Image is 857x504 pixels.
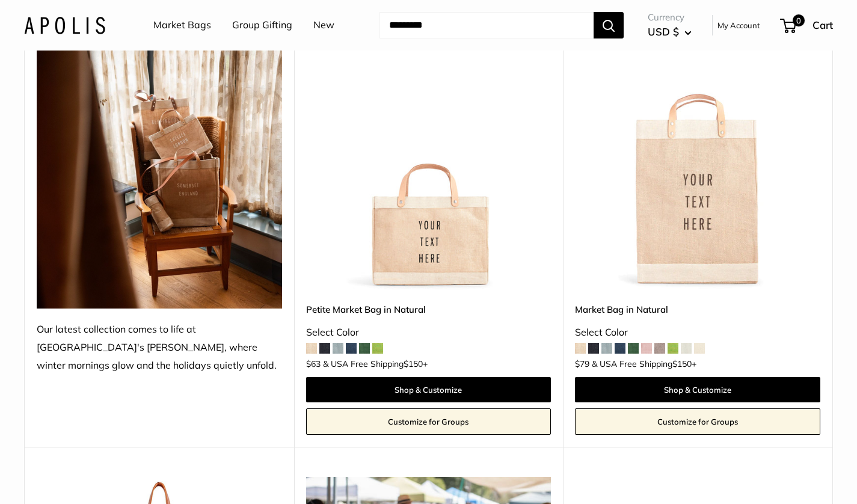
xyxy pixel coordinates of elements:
[24,16,105,34] img: Apolis
[379,12,594,38] input: Search...
[594,12,624,38] button: Search
[37,45,282,309] img: Our latest collection comes to life at UK's Estelle Manor, where winter mornings glow and the hol...
[648,22,692,41] button: USD $
[575,45,820,290] a: Market Bag in NaturalMarket Bag in Natural
[153,16,211,34] a: Market Bags
[592,360,696,368] span: & USA Free Shipping +
[306,377,551,402] a: Shop & Customize
[648,9,692,26] span: Currency
[575,45,820,290] img: Market Bag in Natural
[575,408,820,435] a: Customize for Groups
[306,408,551,435] a: Customize for Groups
[313,16,334,34] a: New
[812,19,833,31] span: Cart
[306,358,321,369] span: $63
[648,25,679,38] span: USD $
[575,303,820,316] a: Market Bag in Natural
[781,16,833,35] a: 0 Cart
[717,18,760,32] a: My Account
[232,16,292,34] a: Group Gifting
[306,45,551,290] a: Petite Market Bag in NaturalPetite Market Bag in Natural
[404,358,423,369] span: $150
[323,360,428,368] span: & USA Free Shipping +
[793,14,805,26] span: 0
[306,45,551,290] img: Petite Market Bag in Natural
[306,303,551,316] a: Petite Market Bag in Natural
[306,324,551,342] div: Select Color
[37,321,282,375] div: Our latest collection comes to life at [GEOGRAPHIC_DATA]'s [PERSON_NAME], where winter mornings g...
[575,377,820,402] a: Shop & Customize
[575,358,589,369] span: $79
[672,358,692,369] span: $150
[575,324,820,342] div: Select Color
